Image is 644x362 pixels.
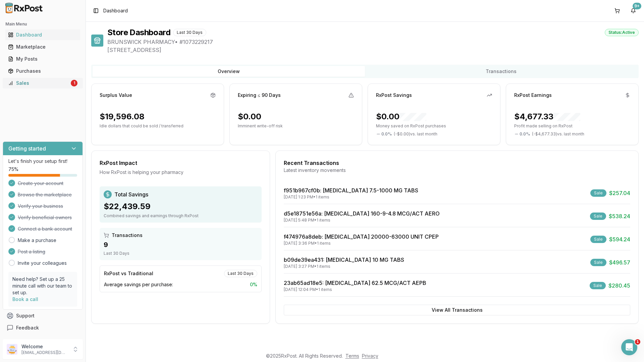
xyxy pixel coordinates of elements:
a: Sales1 [5,77,80,89]
a: b09de39ea431: [MEDICAL_DATA] 10 MG TABS [284,256,404,263]
iframe: Intercom live chat [621,339,637,355]
span: 0.0 % [520,131,530,137]
span: 0 % [250,281,257,288]
div: Sale [590,259,606,266]
a: f474976a8deb: [MEDICAL_DATA] 20000-63000 UNIT CPEP [284,233,439,240]
a: Dashboard [5,29,80,41]
p: Imminent write-off risk [238,123,354,129]
p: Welcome [21,343,68,350]
span: Verify beneficial owners [18,214,72,221]
span: $538.24 [609,212,630,220]
button: Transactions [365,66,637,77]
span: 0.0 % [381,131,392,137]
span: Transactions [112,232,143,239]
div: Dashboard [8,32,77,38]
div: Marketplace [8,44,77,50]
div: [DATE] 5:48 PM • 1 items [284,218,440,223]
div: Last 30 Days [224,270,257,277]
h1: Store Dashboard [107,27,170,38]
div: $4,677.33 [514,111,580,122]
div: $19,596.08 [100,111,145,122]
span: Total Savings [114,190,148,198]
a: f951b967cf0b: [MEDICAL_DATA] 7.5-1000 MG TABS [284,187,418,194]
a: 23ab65ad18e5: [MEDICAL_DATA] 62.5 MCG/ACT AEPB [284,280,426,286]
div: [DATE] 3:27 PM • 1 items [284,264,404,269]
div: [DATE] 1:23 PM • 1 items [284,194,418,200]
div: Sales [8,80,69,86]
span: 1 [635,339,640,345]
a: d5e18751e56a: [MEDICAL_DATA] 160-9-4.8 MCG/ACT AERO [284,210,440,217]
div: $0.00 [376,111,426,122]
button: Marketplace [3,42,83,52]
span: ( - $0.00 ) vs. last month [394,131,437,137]
a: Purchases [5,65,80,77]
span: Verify your business [18,203,63,209]
div: Latest inventory movements [284,167,630,174]
a: Terms [345,353,359,359]
button: Overview [93,66,365,77]
div: Last 30 Days [104,251,258,256]
div: Recent Transactions [284,159,630,167]
div: 1 [71,80,77,86]
a: My Posts [5,53,80,65]
span: 75 % [8,166,18,173]
a: Privacy [362,353,378,359]
span: $257.04 [609,189,630,197]
a: Invite your colleagues [18,260,67,266]
span: Browse the marketplace [18,191,72,198]
div: RxPost vs Traditional [104,270,153,277]
p: Let's finish your setup first! [8,158,77,165]
div: Surplus Value [100,92,132,99]
img: User avatar [7,344,17,355]
div: Combined savings and earnings through RxPost [104,213,258,219]
div: Status: Active [605,29,639,36]
span: Post a listing [18,248,45,255]
span: [STREET_ADDRESS] [107,46,639,54]
div: Last 30 Days [173,29,206,36]
div: Sale [590,236,606,243]
button: Support [3,310,83,322]
span: $280.45 [608,282,630,290]
a: Book a call [12,296,38,302]
div: Expiring ≤ 90 Days [238,92,281,99]
a: Make a purchase [18,237,56,244]
div: Sale [590,213,606,220]
a: Marketplace [5,41,80,53]
span: Dashboard [103,7,128,14]
span: $594.24 [609,235,630,243]
div: Sale [590,189,606,197]
p: Idle dollars that could be sold / transferred [100,123,216,129]
img: RxPost Logo [3,3,46,13]
span: Connect a bank account [18,226,72,232]
span: Average savings per purchase: [104,281,173,288]
button: View All Transactions [284,305,630,315]
div: [DATE] 3:36 PM • 1 items [284,241,439,246]
div: RxPost Savings [376,92,412,99]
div: $22,439.59 [104,201,258,212]
h2: Main Menu [5,21,80,27]
button: 9+ [628,5,639,16]
span: Feedback [16,324,39,331]
p: [EMAIL_ADDRESS][DOMAIN_NAME] [21,350,68,355]
div: [DATE] 12:04 PM • 1 items [284,287,426,292]
p: Money saved on RxPost purchases [376,123,492,129]
div: 9 [104,240,258,249]
button: My Posts [3,54,83,64]
div: Sale [590,282,606,289]
button: Sales1 [3,78,83,88]
span: $496.57 [609,258,630,266]
button: Dashboard [3,29,83,40]
div: Purchases [8,68,77,74]
button: Feedback [3,322,83,334]
button: Purchases [3,66,83,76]
span: BRUNSWICK PHARMACY • # 1073229217 [107,38,639,46]
div: My Posts [8,56,77,62]
span: Create your account [18,180,63,187]
p: Need help? Set up a 25 minute call with our team to set up. [12,276,73,296]
div: RxPost Earnings [514,92,552,99]
h3: Getting started [8,144,46,153]
div: 9+ [633,3,641,9]
div: $0.00 [238,111,261,122]
span: ( - $4,677.33 ) vs. last month [532,131,584,137]
div: How RxPost is helping your pharmacy [100,169,262,176]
